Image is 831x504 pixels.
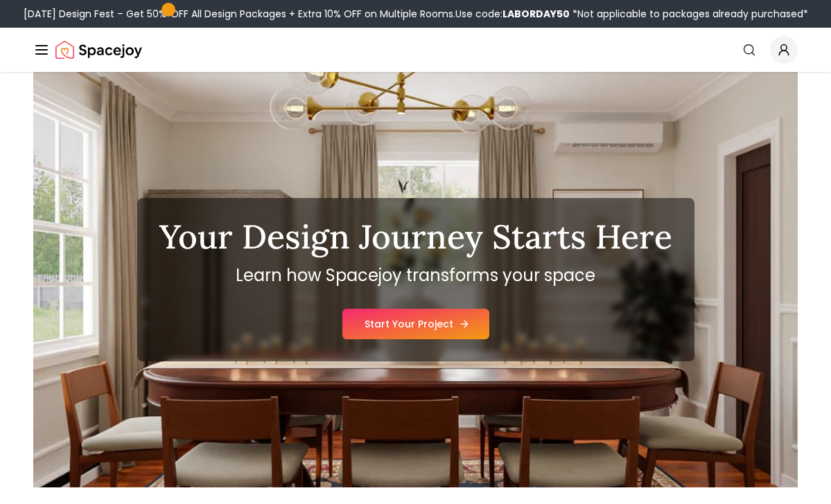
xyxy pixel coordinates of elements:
div: [DATE] Design Fest – Get 50% OFF All Design Packages + Extra 10% OFF on Multiple Rooms. [24,7,808,21]
img: Spacejoy Logo [55,36,142,64]
b: LABORDAY50 [502,7,570,21]
a: Spacejoy [55,36,142,64]
h1: Your Design Journey Starts Here [159,220,672,253]
span: *Not applicable to packages already purchased* [570,7,808,21]
a: Start Your Project [342,309,489,339]
nav: Global [33,28,798,72]
span: Use code: [455,7,570,21]
p: Learn how Spacejoy transforms your space [159,264,672,287]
